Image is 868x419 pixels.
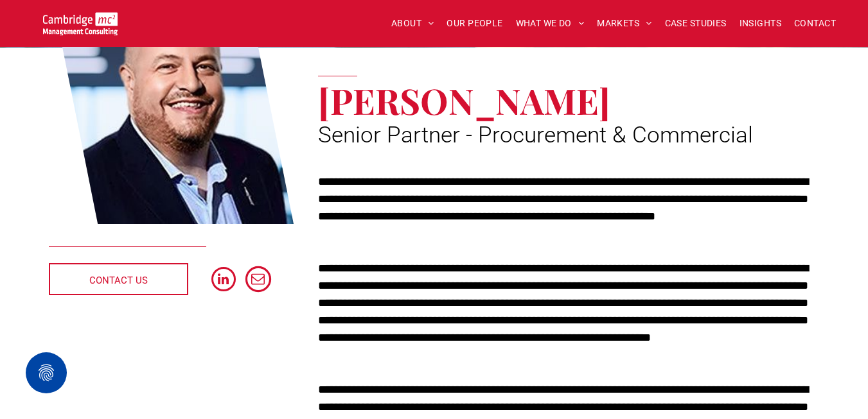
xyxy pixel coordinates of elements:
[89,264,148,296] span: CONTACT US
[440,13,509,33] a: OUR PEOPLE
[385,13,441,33] a: ABOUT
[590,13,658,33] a: MARKETS
[318,122,753,148] span: Senior Partner - Procurement & Commercial
[788,13,842,33] a: CONTACT
[246,267,270,295] a: email
[43,14,118,28] a: Your Business Transformed | Cambridge Management Consulting
[733,13,788,33] a: INSIGHTS
[211,267,236,295] a: linkedin
[318,76,610,124] span: [PERSON_NAME]
[509,13,591,33] a: WHAT WE DO
[659,13,733,33] a: CASE STUDIES
[49,263,188,295] a: CONTACT US
[43,12,118,35] img: Go to Homepage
